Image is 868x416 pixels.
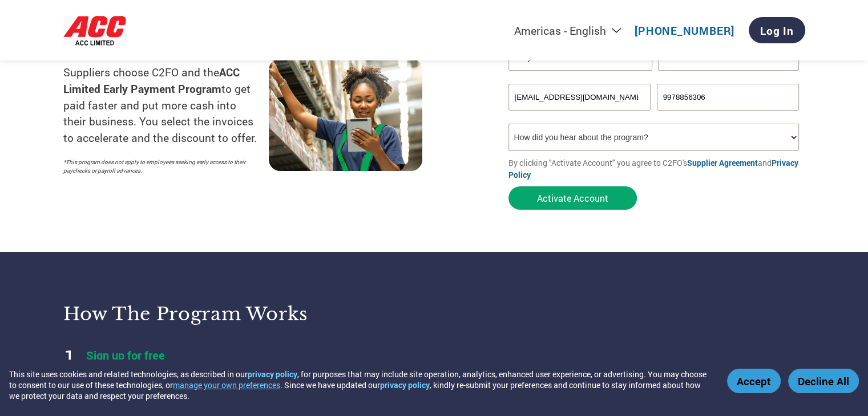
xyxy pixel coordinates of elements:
[657,112,800,119] div: Inavlid Phone Number
[9,369,710,401] div: This site uses cookies and related technologies, as described in our , for purposes that may incl...
[63,15,126,46] img: ACC Limited
[248,369,297,380] a: privacy policy
[508,112,651,119] div: Inavlid Email Address
[687,157,758,168] a: Supplier Agreement
[508,72,800,79] div: Invalid company name or company name is too long
[63,158,257,175] p: *This program does not apply to employees seeking early access to their paychecks or payroll adva...
[749,17,805,43] a: Log In
[788,369,859,393] button: Decline All
[63,303,420,325] h3: How the program works
[635,23,734,38] a: [PHONE_NUMBER]
[380,380,430,390] a: privacy policy
[269,59,422,171] img: supply chain worker
[63,64,269,146] p: Suppliers choose C2FO and the to get paid faster and put more cash into their business. You selec...
[173,380,280,390] button: manage your own preferences
[657,84,800,111] input: Phone*
[86,348,372,362] h4: Sign up for free
[508,157,805,181] p: By clicking "Activate Account" you agree to C2FO's and
[508,186,637,210] button: Activate Account
[508,157,798,180] a: Privacy Policy
[727,369,781,393] button: Accept
[63,65,240,96] strong: ACC Limited Early Payment Program
[508,84,651,111] input: Invalid Email format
